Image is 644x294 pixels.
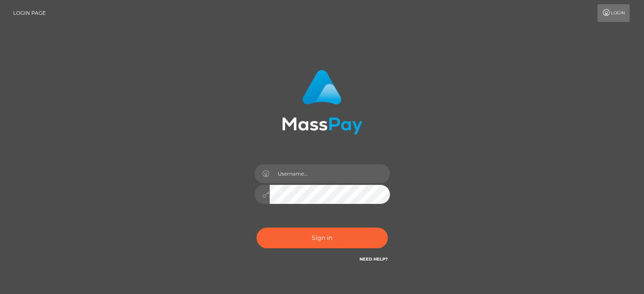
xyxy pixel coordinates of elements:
[359,256,388,262] a: Need Help?
[597,4,630,22] a: Login
[257,228,388,248] button: Sign in
[270,164,390,183] input: Username...
[13,4,46,22] a: Login Page
[282,70,362,135] img: MassPay Login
